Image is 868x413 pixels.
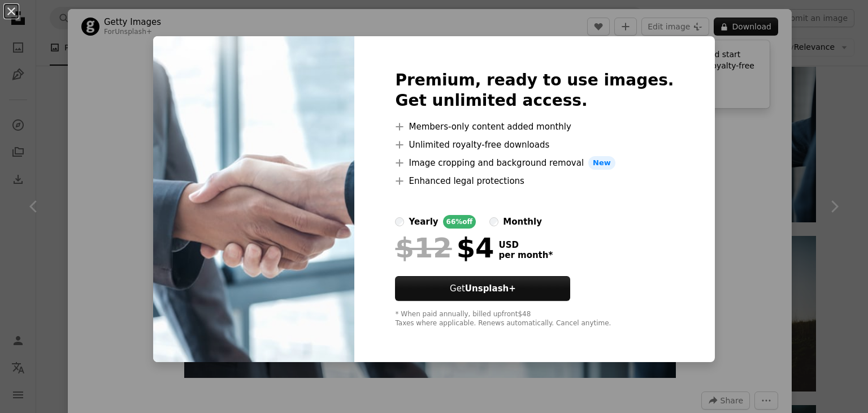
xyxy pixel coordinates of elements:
[503,215,542,229] div: monthly
[443,215,476,229] div: 66% off
[395,217,404,226] input: yearly66%off
[395,138,674,152] li: Unlimited royalty-free downloads
[395,174,674,188] li: Enhanced legal protections
[498,250,553,260] span: per month *
[153,36,354,362] img: premium_photo-1661295675442-f151fdf7ba52
[498,240,553,250] span: USD
[489,217,498,226] input: monthly
[465,283,516,294] strong: Unsplash+
[395,233,494,263] div: $4
[395,310,674,328] div: * When paid annually, billed upfront $48 Taxes where applicable. Renews automatically. Cancel any...
[588,156,615,170] span: New
[409,215,438,229] div: yearly
[395,276,570,301] button: GetUnsplash+
[395,233,452,263] span: $12
[395,156,674,170] li: Image cropping and background removal
[395,120,674,134] li: Members-only content added monthly
[395,70,674,111] h2: Premium, ready to use images. Get unlimited access.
